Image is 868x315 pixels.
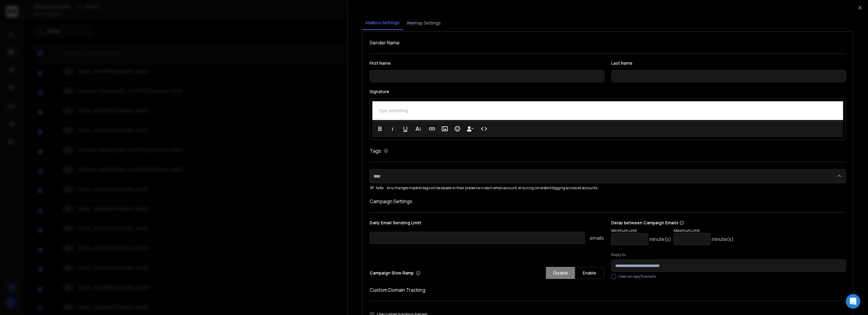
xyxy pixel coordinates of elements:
[400,123,411,135] button: Underline (Ctrl+U)
[362,16,403,30] button: Mailbox Settings
[846,294,860,309] div: Open Intercom Messenger
[590,234,604,242] p: emails
[370,147,381,154] h1: Tags
[403,16,444,30] button: Warmup Settings
[426,123,438,135] button: Insert Link (Ctrl+K)
[712,235,734,243] p: minute(s)
[370,89,846,94] label: Signature
[649,235,671,243] p: minute(s)
[370,270,421,276] p: Campaign Slow Ramp
[370,198,846,205] h1: Campaign Settings
[611,61,846,65] label: Last Name
[374,123,386,135] button: Bold (Ctrl+B)
[412,123,424,135] button: More Text
[611,252,846,257] label: Reply to
[370,61,604,65] label: First Name
[370,186,846,190] div: Any changes made to tags will be based on their presence in each email account, ensuring consiste...
[370,220,604,228] p: Daily Email Sending Limit
[546,267,575,279] button: Disable
[611,220,734,226] p: Delay between Campaign Emails
[370,286,846,294] h1: Custom Domain Tracking
[611,228,671,233] p: Minimum Limit
[439,123,451,135] button: Insert Image (Ctrl+P)
[452,123,463,135] button: Emoticons
[575,267,604,279] button: Enable
[370,186,384,190] span: Note:
[674,228,734,233] p: Maximum Limit
[464,123,476,135] button: Insert Unsubscribe Link
[478,123,490,135] button: Code View
[387,123,398,135] button: Italic (Ctrl+I)
[370,39,846,46] h1: Sender Name
[619,274,656,279] label: Clear all replyTo emails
